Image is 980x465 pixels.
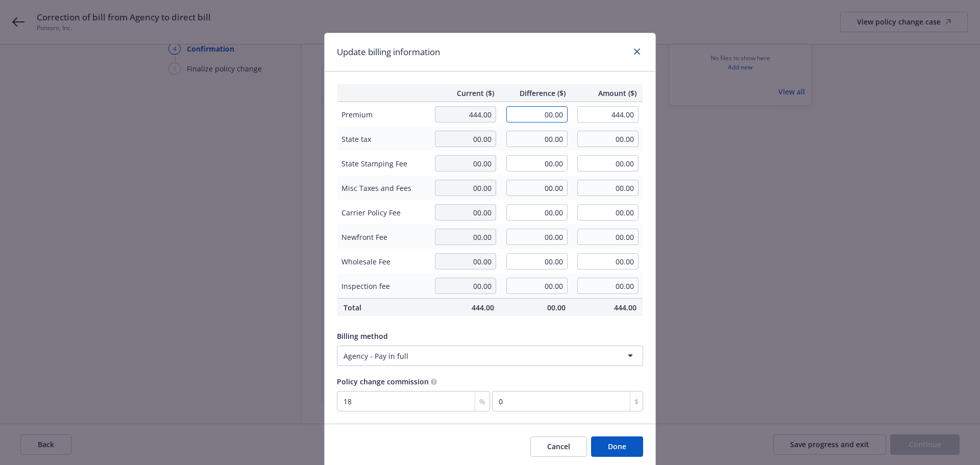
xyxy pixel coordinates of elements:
[506,88,566,99] span: Difference ($)
[337,45,440,59] h1: Update billing information
[634,396,639,407] span: $
[341,183,425,193] span: Misc Taxes and Fees
[341,256,425,267] span: Wholesale Fee
[479,396,485,407] span: %
[435,88,494,99] span: Current ($)
[578,88,637,99] span: Amount ($)
[344,302,423,313] span: Total
[341,158,425,169] span: State Stamping Fee
[337,331,388,341] span: Billing method
[591,436,643,457] button: Done
[341,232,425,242] span: Newfront Fee
[435,302,494,313] span: 444.00
[631,45,643,58] a: close
[506,302,566,313] span: 00.00
[337,377,429,386] span: Policy change commission
[341,207,425,218] span: Carrier Policy Fee
[341,281,425,291] span: Inspection fee
[341,109,425,120] span: Premium
[341,134,425,144] span: State tax
[578,302,637,313] span: 444.00
[530,436,587,457] button: Cancel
